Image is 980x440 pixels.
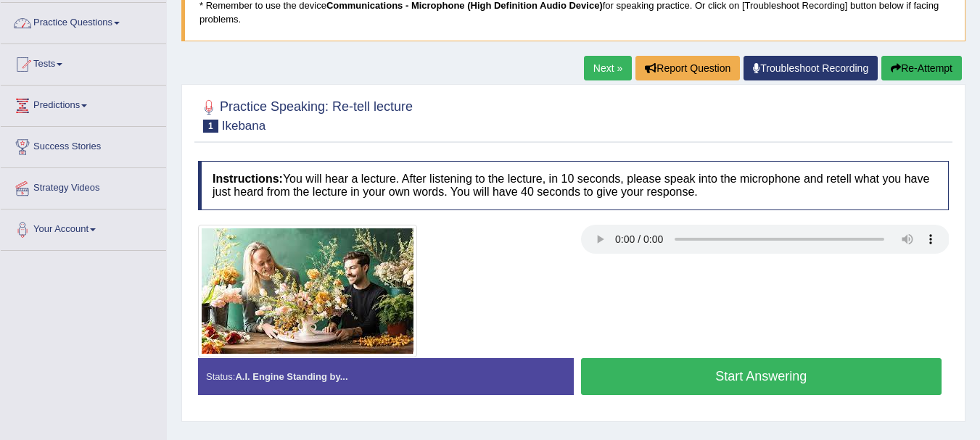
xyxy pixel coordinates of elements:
[198,161,949,209] h4: You will hear a lecture. After listening to the lecture, in 10 seconds, please speak into the mic...
[1,3,166,39] a: Practice Questions
[635,56,740,80] button: Report Question
[213,173,283,185] b: Instructions:
[584,56,632,80] a: Next »
[744,56,878,80] a: Troubleshoot Recording
[1,168,166,204] a: Strategy Videos
[203,120,218,133] span: 1
[581,358,942,395] button: Start Answering
[198,358,574,395] div: Status:
[881,56,962,80] button: Re-Attempt
[1,44,166,80] a: Tests
[1,86,166,122] a: Predictions
[198,96,413,133] h2: Practice Speaking: Re-tell lecture
[1,209,166,246] a: Your Account
[222,119,266,133] small: Ikebana
[235,371,347,382] strong: A.I. Engine Standing by...
[1,127,166,163] a: Success Stories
